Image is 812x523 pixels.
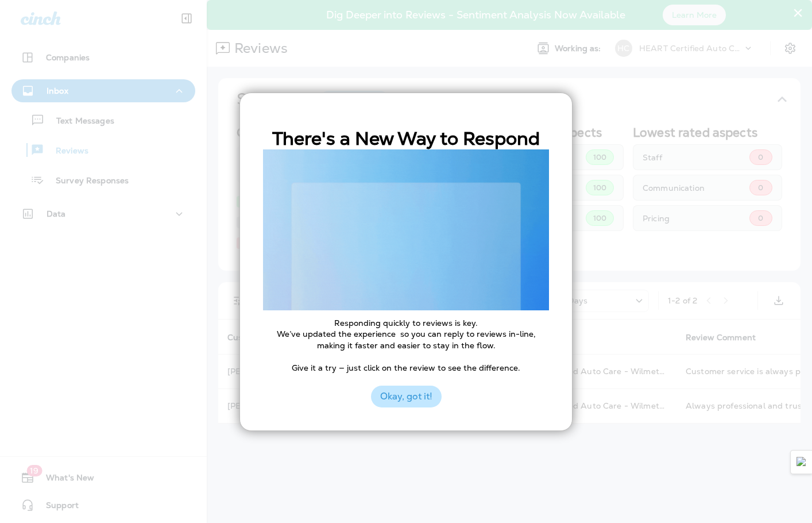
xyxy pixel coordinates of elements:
p: Responding quickly to reviews is key. [263,318,549,329]
img: Detect Auto [796,457,807,467]
h2: There's a New Way to Respond [263,128,549,149]
p: We’ve updated the experience so you can reply to reviews in-line, making it faster and easier to ... [263,329,549,351]
p: Give it a try — just click on the review to see the difference. [263,363,549,374]
button: Okay, got it! [371,386,442,407]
